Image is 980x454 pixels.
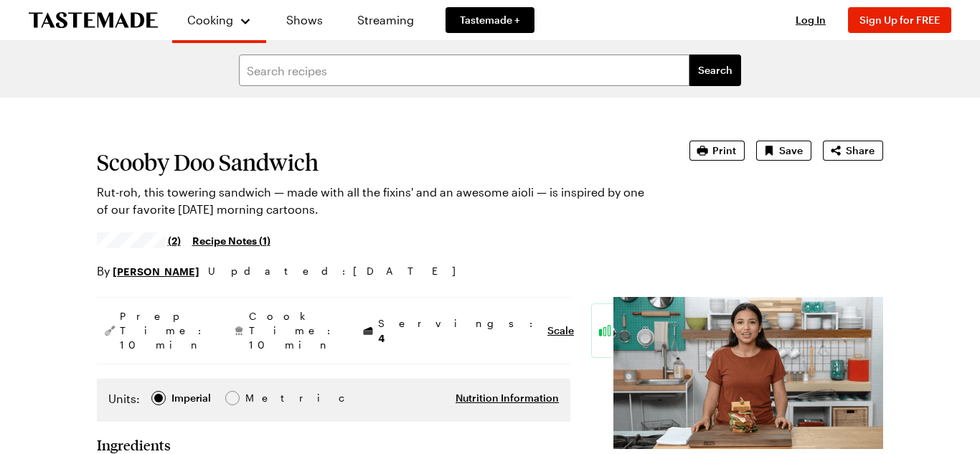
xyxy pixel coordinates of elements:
span: Imperial [171,390,212,406]
button: Scale [547,323,574,338]
button: Log In [782,13,839,27]
span: Servings: [378,316,540,346]
span: Prep Time: 10 min [120,309,209,352]
button: Save recipe [756,141,811,161]
h1: Scooby Doo Sandwich [97,149,649,175]
span: Cooking [187,13,233,27]
a: Recipe Notes (1) [192,232,270,248]
span: Tastemade + [460,13,520,27]
button: Nutrition Information [456,391,559,405]
button: filters [689,55,741,86]
a: To Tastemade Home Page [29,12,158,29]
span: Log In [796,14,826,26]
span: Share [846,143,875,158]
span: Save [779,143,803,158]
a: 5/5 stars from 2 reviews [97,235,181,246]
p: Rut-roh, this towering sandwich — made with all the fixins' and an awesome aioli — is inspired by... [97,184,649,218]
a: Tastemade + [446,7,534,33]
span: Sign Up for FREE [859,14,940,26]
span: Metric [245,390,277,406]
label: Units: [108,390,140,407]
div: Imperial [171,390,211,406]
div: Imperial Metric [108,390,275,410]
span: (2) [168,233,181,247]
a: [PERSON_NAME] [113,263,199,279]
button: Sign Up for FREE [848,7,951,33]
span: 4 [378,331,385,344]
span: Updated : [DATE] [208,263,470,279]
button: Print [689,141,745,161]
input: Search recipes [239,55,689,86]
div: Metric [245,390,275,406]
button: Cooking [187,6,252,34]
p: By [97,263,199,280]
h2: Ingredients [97,436,171,453]
span: Cook Time: 10 min [249,309,338,352]
button: Share [823,141,883,161]
span: Search [698,63,732,77]
span: Print [712,143,736,158]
